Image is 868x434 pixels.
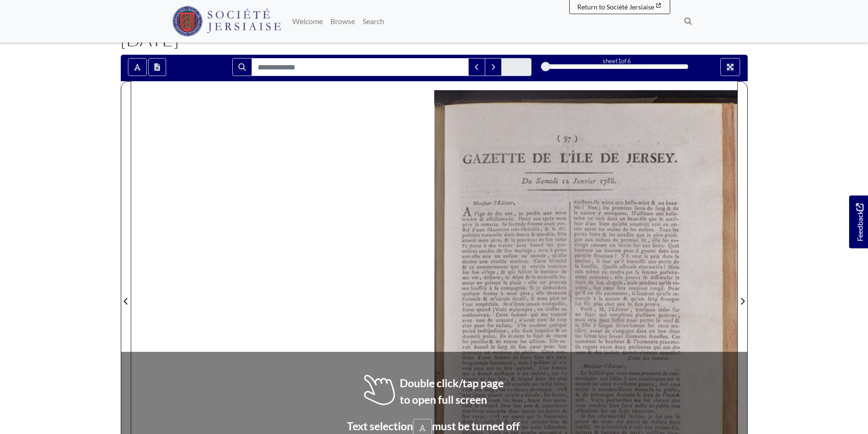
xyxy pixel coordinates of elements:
[618,57,621,65] span: 1
[577,3,654,11] span: Return to Société Jersiaise
[359,12,388,31] a: Search
[849,196,868,248] a: Would you like to provide feedback?
[232,58,252,76] button: Search
[172,6,281,36] img: Société Jersiaise
[148,58,166,76] button: Open transcription window
[288,12,327,31] a: Welcome
[128,58,147,76] button: Toggle text selection (Alt+T)
[485,58,502,76] button: Next Match
[327,12,359,31] a: Browse
[546,57,688,66] div: sheet of 6
[172,4,281,39] a: Société Jersiaise logo
[854,203,865,241] span: Feedback
[468,58,485,76] button: Previous Match
[720,58,740,76] button: Full screen mode
[252,58,469,76] input: Search for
